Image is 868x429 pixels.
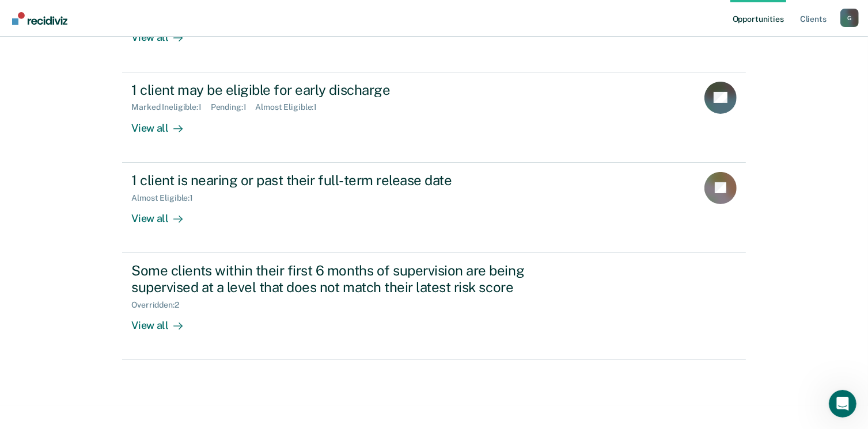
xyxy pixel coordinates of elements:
[829,390,856,417] iframe: Intercom live chat
[131,82,536,98] div: 1 client may be eligible for early discharge
[131,300,188,310] div: Overridden : 2
[131,309,196,332] div: View all
[122,253,745,360] a: Some clients within their first 6 months of supervision are being supervised at a level that does...
[840,9,859,27] button: Profile dropdown button
[122,72,745,163] a: 1 client may be eligible for early dischargeMarked Ineligible:1Pending:1Almost Eligible:1View all
[131,112,196,135] div: View all
[211,102,256,112] div: Pending : 1
[840,9,859,27] div: G
[256,102,327,112] div: Almost Eligible : 1
[131,193,202,203] div: Almost Eligible : 1
[131,172,536,189] div: 1 client is nearing or past their full-term release date
[131,102,210,112] div: Marked Ineligible : 1
[122,163,745,253] a: 1 client is nearing or past their full-term release dateAlmost Eligible:1View all
[131,262,536,296] div: Some clients within their first 6 months of supervision are being supervised at a level that does...
[12,12,67,25] img: Recidiviz
[131,202,196,225] div: View all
